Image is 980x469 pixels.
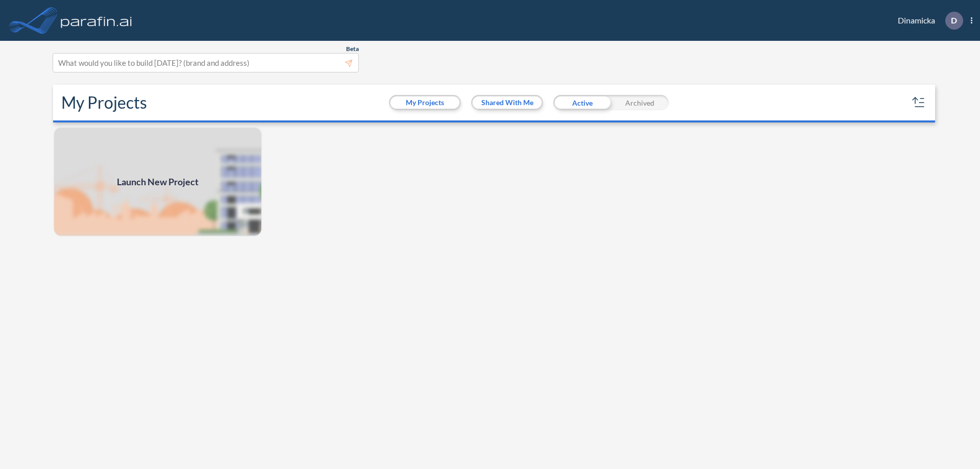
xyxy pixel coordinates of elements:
[951,16,957,25] p: D
[346,45,359,53] span: Beta
[59,10,134,31] img: logo
[390,96,459,109] button: My Projects
[61,93,147,112] h2: My Projects
[883,12,972,30] div: Dinamicka
[611,95,669,110] div: Archived
[911,94,927,111] button: sort
[473,96,542,109] button: Shared With Me
[53,127,262,237] a: Launch New Project
[117,175,199,189] span: Launch New Project
[553,95,611,110] div: Active
[53,127,262,237] img: add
